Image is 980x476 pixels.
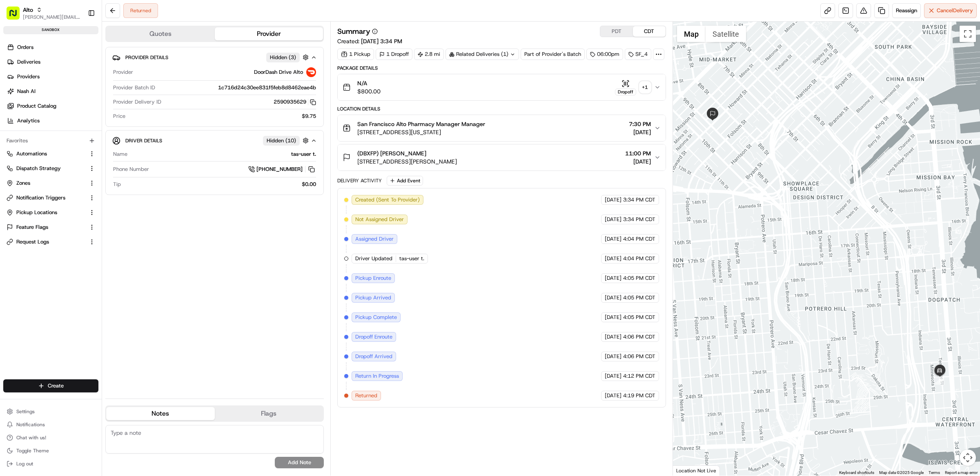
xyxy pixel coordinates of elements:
[37,86,112,93] div: We're available if you need us!
[125,54,168,61] span: Provider Details
[355,333,392,341] span: Dropoff Enroute
[605,235,621,243] span: [DATE]
[306,67,316,77] img: doordash_logo_red.png
[623,392,655,399] span: 4:19 PM CDT
[3,432,98,443] button: Chat with us!
[673,465,720,476] div: Location Not Live
[113,113,125,120] span: Price
[7,194,85,201] a: Notification Triggers
[16,224,48,231] span: Feature Flags
[7,209,85,216] a: Pickup Locations
[355,294,391,301] span: Pickup Arrived
[625,49,651,60] div: SF_4
[623,333,655,341] span: 4:06 PM CDT
[605,333,621,341] span: [DATE]
[218,84,316,91] span: 1c716d24c30ee831f5feb8d8462eae4b
[3,3,85,23] button: Alto[PERSON_NAME][EMAIL_ADDRESS][DOMAIN_NAME]
[8,119,21,132] img: Tiffany Volk
[338,144,666,170] button: (DBXFP) [PERSON_NAME][STREET_ADDRESS][PERSON_NAME]11:00 PM[DATE]
[113,181,121,188] span: Tip
[3,191,98,204] button: Notification Triggers
[387,176,423,186] button: Add Event
[677,26,706,42] button: Show street map
[7,238,85,246] a: Request Logs
[17,78,32,93] img: 4037041995827_4c49e92c6e3ed2e3ec13_72.png
[357,120,485,128] span: San Francisco Alto Pharmacy Manager Manager
[25,126,66,133] span: [PERSON_NAME]
[72,126,89,133] span: [DATE]
[7,179,85,187] a: Zones
[215,27,323,40] button: Provider
[17,102,56,110] span: Product Catalog
[21,53,135,61] input: Clear
[16,209,57,216] span: Pickup Locations
[357,149,426,157] span: (DBXFP) [PERSON_NAME]
[3,70,102,83] a: Providers
[399,255,424,262] span: tas-user t.
[675,465,702,476] a: Open this area in Google Maps (opens a new window)
[25,148,66,155] span: [PERSON_NAME]
[302,113,316,120] span: $9.75
[106,27,215,40] button: Quotes
[131,151,316,158] div: tas-user t.
[3,41,102,54] a: Orders
[254,69,303,76] span: DoorDash Drive Alto
[945,470,978,475] a: Report a map error
[3,162,98,175] button: Dispatch Strategy
[623,275,655,282] span: 4:05 PM CDT
[23,14,81,20] span: [PERSON_NAME][EMAIL_ADDRESS][DOMAIN_NAME]
[586,49,623,60] div: 06:00pm
[16,165,61,172] span: Dispatch Strategy
[355,235,394,243] span: Assigned Driver
[270,54,296,61] span: Hidden ( 3 )
[376,49,412,60] div: 1 Dropoff
[66,179,134,194] a: 💻API Documentation
[623,372,655,380] span: 4:12 PM CDT
[338,115,666,141] button: San Francisco Alto Pharmacy Manager Manager[STREET_ADDRESS][US_STATE]7:30 PM[DATE]
[8,33,149,46] p: Welcome 👋
[3,379,98,392] button: Create
[68,126,71,133] span: •
[3,114,102,127] a: Analytics
[357,157,457,166] span: [STREET_ADDRESS][PERSON_NAME]
[639,82,651,93] div: + 1
[112,134,317,147] button: Driver DetailsHidden (10)
[81,202,99,208] span: Pylon
[337,37,402,45] span: Created:
[266,52,311,62] button: Hidden (3)
[338,74,666,100] button: N/A$800.00Dropoff+1
[113,84,155,91] span: Provider Batch ID
[355,255,392,262] span: Driver Updated
[625,149,651,157] span: 11:00 PM
[16,434,46,441] span: Chat with us!
[16,408,35,415] span: Settings
[125,137,162,144] span: Driver Details
[23,6,33,14] button: Alto
[3,26,98,34] div: sandbox
[937,7,973,14] span: Cancel Delivery
[17,73,40,80] span: Providers
[3,55,102,69] a: Deliveries
[3,206,98,219] button: Pickup Locations
[113,151,127,158] span: Name
[256,166,303,173] span: [PHONE_NUMBER]
[267,137,296,144] span: Hidden ( 10 )
[8,8,24,24] img: Nash
[935,376,944,385] div: 1
[623,196,655,204] span: 3:34 PM CDT
[16,194,65,201] span: Notification Triggers
[17,44,33,51] span: Orders
[605,255,621,262] span: [DATE]
[629,120,651,128] span: 7:30 PM
[605,275,621,282] span: [DATE]
[633,26,666,37] button: CDT
[615,80,636,95] button: Dropoff
[896,7,917,14] span: Reassign
[3,235,98,248] button: Request Logs
[3,406,98,417] button: Settings
[113,166,149,173] span: Phone Number
[112,51,317,64] button: Provider DetailsHidden (3)
[77,182,131,190] span: API Documentation
[623,216,655,223] span: 3:34 PM CDT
